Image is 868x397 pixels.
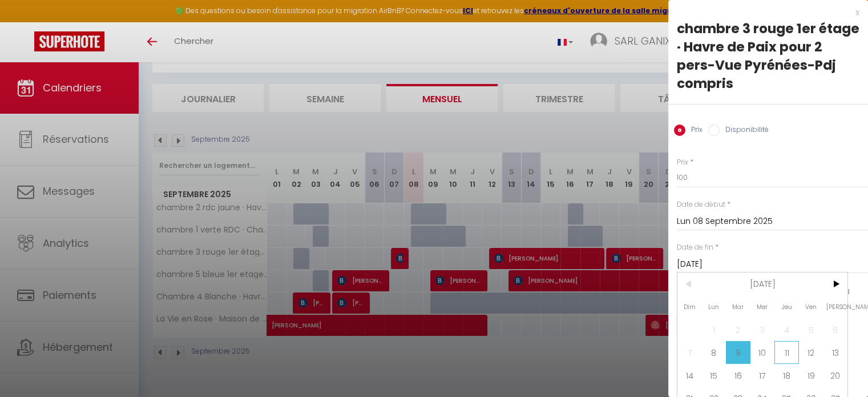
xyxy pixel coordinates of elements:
span: 14 [677,364,702,387]
span: Ven [799,295,823,318]
span: 12 [799,341,823,364]
span: 13 [823,341,847,364]
span: 20 [823,364,847,387]
span: [DATE] [702,272,823,295]
label: Disponibilité [720,125,769,137]
span: 3 [750,318,775,341]
label: Date de début [677,199,725,210]
label: Prix [677,157,688,168]
span: 7 [677,341,702,364]
span: 6 [823,318,847,341]
span: 18 [774,364,799,387]
span: < [677,272,702,295]
div: x [668,6,859,19]
button: Ouvrir le widget de chat LiveChat [9,5,43,39]
span: 9 [726,341,750,364]
span: Lun [702,295,726,318]
span: 1 [702,318,726,341]
span: Mar [726,295,750,318]
span: > [823,272,847,295]
span: 5 [799,318,823,341]
span: 19 [799,364,823,387]
span: 4 [774,318,799,341]
span: 11 [774,341,799,364]
span: 8 [702,341,726,364]
div: chambre 3 rouge 1er étage · Havre de Paix pour 2 pers-Vue Pyrénées-Pdj compris [677,19,859,93]
span: 10 [750,341,775,364]
label: Date de fin [677,242,713,253]
span: 15 [702,364,726,387]
span: Mer [750,295,775,318]
span: 2 [726,318,750,341]
span: [PERSON_NAME] [823,295,847,318]
label: Prix [685,125,703,137]
span: Jeu [774,295,799,318]
span: 16 [726,364,750,387]
span: 17 [750,364,775,387]
span: Dim [677,295,702,318]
